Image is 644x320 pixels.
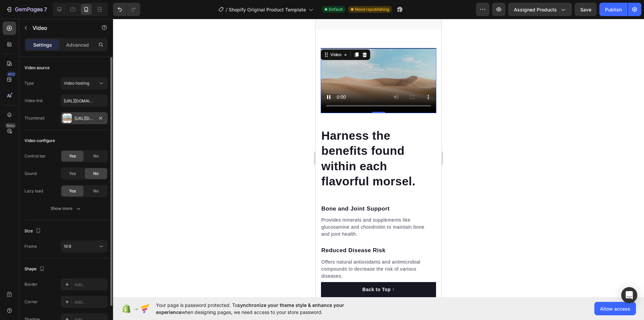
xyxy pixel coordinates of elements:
[61,77,108,89] button: Video hosting
[69,188,76,194] span: Yes
[61,240,108,253] button: 16:9
[24,299,38,305] div: Corner
[599,3,628,16] button: Publish
[24,243,37,249] div: Frame
[33,24,90,32] p: Video
[24,202,108,215] button: Show more
[24,188,43,194] div: Lazy load
[93,153,99,159] span: No
[74,282,106,288] div: Add...
[514,6,557,13] span: Assigned Products
[156,302,370,316] span: Your page is password protected. To when designing pages, we need access to your store password.
[24,98,43,104] div: Video link
[24,171,37,177] div: Sound
[24,138,55,144] div: Video configure
[24,227,42,236] div: Size
[355,6,389,12] span: Need republishing
[600,305,630,312] span: Allow access
[3,3,50,16] button: 7
[66,41,89,48] p: Advanced
[575,3,597,16] button: Save
[64,81,89,86] span: Video hosting
[229,6,306,13] span: Shopify Original Product Template
[621,287,637,303] div: Open Intercom Messenger
[24,80,34,86] div: Type
[605,6,622,13] div: Publish
[24,265,46,274] div: Shape
[6,72,16,77] div: 450
[316,19,441,297] iframe: Design area
[508,3,572,16] button: Assigned Products
[69,153,76,159] span: Yes
[329,6,343,12] span: Default
[61,95,108,107] input: Insert video url here
[113,3,140,16] div: Undo/Redo
[64,244,71,249] span: 16:9
[156,302,344,315] span: synchronize your theme style & enhance your experience
[74,299,106,305] div: Add...
[24,115,45,121] div: Thumbnail
[24,281,38,287] div: Border
[51,205,82,212] div: Show more
[69,171,76,177] span: Yes
[580,7,591,12] span: Save
[5,123,16,128] div: Beta
[93,188,99,194] span: No
[24,153,46,159] div: Control bar
[594,302,636,315] button: Allow access
[24,65,50,71] div: Video source
[226,6,227,13] span: /
[33,41,52,48] p: Settings
[44,5,47,13] p: 7
[74,116,94,122] div: [URL][DOMAIN_NAME]
[93,171,99,177] span: No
